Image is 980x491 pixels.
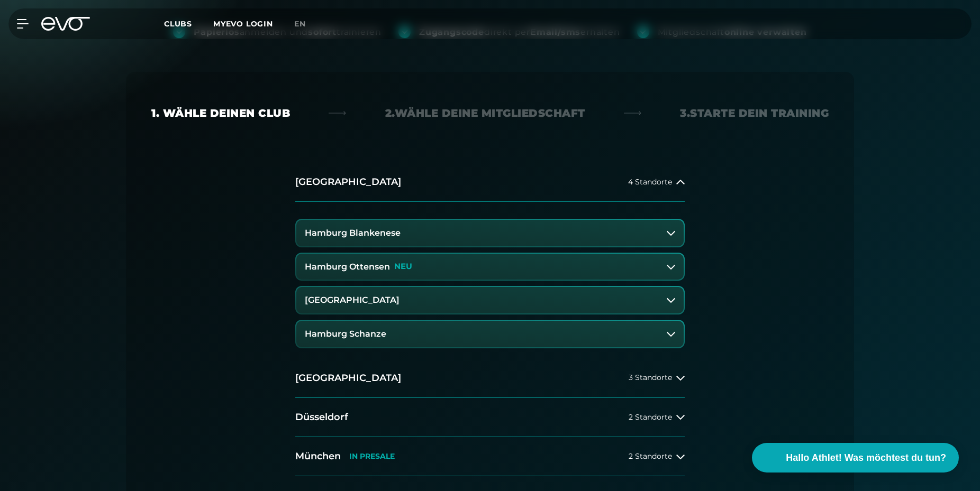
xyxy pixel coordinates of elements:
button: Düsseldorf2 Standorte [295,398,685,437]
button: [GEOGRAPHIC_DATA]4 Standorte [295,163,685,202]
div: 2. Wähle deine Mitgliedschaft [385,106,585,121]
h3: Hamburg Ottensen [305,262,390,272]
p: IN PRESALE [349,452,395,461]
span: 4 Standorte [628,178,672,186]
span: Hallo Athlet! Was möchtest du tun? [786,451,946,465]
h2: München [295,450,341,463]
h3: [GEOGRAPHIC_DATA] [305,295,400,305]
button: Hamburg OttensenNEU [296,254,684,280]
p: NEU [394,262,412,271]
a: MYEVO LOGIN [213,19,273,29]
button: Hamburg Blankenese [296,220,684,246]
span: 3 Standorte [629,374,672,382]
button: Hallo Athlet! Was möchtest du tun? [752,443,959,473]
button: Hamburg Schanze [296,321,684,347]
div: 1. Wähle deinen Club [151,106,290,121]
span: en [294,19,306,29]
div: 3. Starte dein Training [680,106,829,121]
button: [GEOGRAPHIC_DATA]3 Standorte [295,359,685,398]
span: 2 Standorte [629,413,672,421]
a: en [294,18,319,30]
span: Clubs [164,19,192,29]
a: Clubs [164,18,213,29]
h2: Düsseldorf [295,411,348,424]
h2: [GEOGRAPHIC_DATA] [295,372,401,385]
h2: [GEOGRAPHIC_DATA] [295,175,401,189]
h3: Hamburg Schanze [305,329,386,339]
h3: Hamburg Blankenese [305,228,401,238]
span: 2 Standorte [629,452,672,460]
button: [GEOGRAPHIC_DATA] [296,287,684,313]
button: MünchenIN PRESALE2 Standorte [295,437,685,476]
